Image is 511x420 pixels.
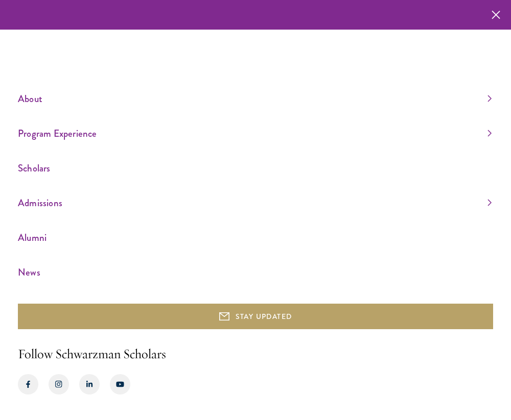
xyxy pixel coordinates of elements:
button: STAY UPDATED [18,304,493,329]
a: About [18,90,492,107]
a: Alumni [18,229,492,246]
a: News [18,264,492,281]
h2: Follow Schwarzman Scholars [18,344,493,364]
a: Scholars [18,160,492,177]
a: Program Experience [18,125,492,142]
a: Admissions [18,194,492,211]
